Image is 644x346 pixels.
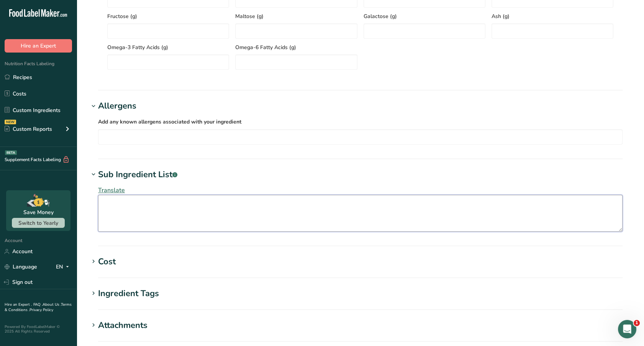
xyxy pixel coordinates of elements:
[5,120,16,124] div: NEW
[364,12,485,20] span: Galactose (g)
[56,262,72,272] div: EN
[33,302,43,307] a: FAQ .
[618,320,636,338] iframe: Intercom live chat
[23,208,54,216] div: Save Money
[43,302,61,307] a: About Us .
[5,302,32,307] a: Hire an Expert .
[107,43,229,51] span: Omega-3 Fatty Acids (g)
[5,125,52,133] div: Custom Reports
[492,12,613,20] span: Ash (g)
[98,255,116,268] div: Cost
[5,325,72,334] div: Powered By FoodLabelMaker © 2025 All Rights Reserved
[18,219,58,227] span: Switch to Yearly
[5,39,72,53] button: Hire an Expert
[98,168,177,181] div: Sub Ingredient List
[5,302,72,313] a: Terms & Conditions .
[98,287,159,300] div: Ingredient Tags
[98,100,136,112] div: Allergens
[98,186,125,194] span: Translate
[235,12,357,20] span: Maltose (g)
[107,12,229,20] span: Fructose (g)
[235,43,357,51] span: Omega-6 Fatty Acids (g)
[98,319,147,332] div: Attachments
[634,320,640,326] span: 1
[29,307,53,313] a: Privacy Policy
[5,150,17,155] div: BETA
[12,218,65,228] button: Switch to Yearly
[5,260,37,274] a: Language
[98,118,241,125] span: Add any known allergens associated with your ingredient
